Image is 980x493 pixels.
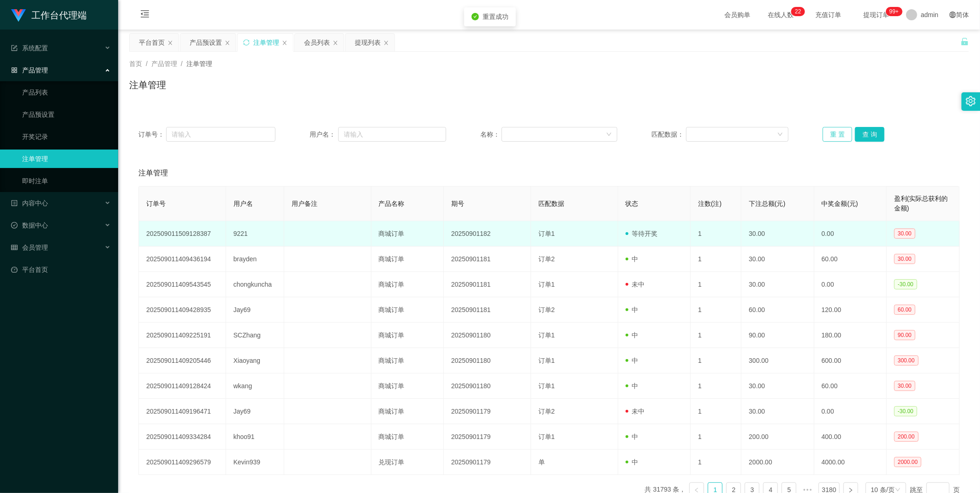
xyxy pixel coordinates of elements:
[749,200,785,207] span: 下注总额(元)
[626,230,658,237] span: 等待开奖
[338,127,447,142] input: 请输入
[691,399,741,424] td: 1
[691,348,741,373] td: 1
[814,297,887,323] td: 120.00
[894,457,921,467] span: 2000.00
[855,127,884,142] button: 查 询
[371,297,444,323] td: 商城订单
[139,272,226,297] td: 202509011409543545
[538,281,555,288] span: 订单1
[814,450,887,475] td: 4000.00
[741,297,814,323] td: 60.00
[966,96,976,106] i: 图标: setting
[691,272,741,297] td: 1
[626,281,645,288] span: 未中
[371,450,444,475] td: 兑现订单
[741,348,814,373] td: 300.00
[383,40,389,46] i: 图标: close
[129,60,142,67] span: 首页
[139,424,226,450] td: 202509011409334284
[225,40,230,46] i: 图标: close
[626,382,639,390] span: 中
[11,66,48,74] span: 产品管理
[444,450,531,475] td: 20250901179
[226,348,284,373] td: Xiaoyang
[11,260,111,279] a: 图标: dashboard平台首页
[186,60,212,67] span: 注单管理
[814,399,887,424] td: 0.00
[371,348,444,373] td: 商城订单
[444,246,531,272] td: 20250901181
[138,130,166,139] span: 订单号：
[814,246,887,272] td: 60.00
[822,200,858,207] span: 中奖金额(元)
[481,130,502,139] span: 名称：
[741,246,814,272] td: 30.00
[181,60,183,67] span: /
[894,305,915,315] span: 60.00
[139,297,226,323] td: 202509011409428935
[823,127,852,142] button: 重 置
[444,348,531,373] td: 20250901180
[538,458,545,466] span: 单
[243,39,250,46] i: 图标: sync
[814,221,887,246] td: 0.00
[691,424,741,450] td: 1
[626,200,639,207] span: 状态
[139,246,226,272] td: 202509011409436194
[282,40,287,46] i: 图标: close
[894,330,915,340] span: 90.00
[226,323,284,348] td: SCZhang
[167,40,173,46] i: 图标: close
[129,78,166,92] h1: 注单管理
[151,60,177,67] span: 产品管理
[310,130,338,139] span: 用户名：
[606,132,612,138] i: 图标: down
[139,34,165,51] div: 平台首页
[146,200,166,207] span: 订单号
[304,34,330,51] div: 会员列表
[814,424,887,450] td: 400.00
[444,221,531,246] td: 20250901182
[226,424,284,450] td: khoo91
[226,373,284,399] td: wkang
[626,408,645,415] span: 未中
[848,487,854,493] i: 图标: right
[538,382,555,390] span: 订单1
[355,34,381,51] div: 提现列表
[777,132,783,138] i: 图标: down
[22,83,111,102] a: 产品列表
[859,12,894,18] span: 提现订单
[691,246,741,272] td: 1
[226,399,284,424] td: Jay69
[371,272,444,297] td: 商城订单
[538,331,555,339] span: 订单1
[626,306,639,313] span: 中
[741,272,814,297] td: 30.00
[11,222,18,228] i: 图标: check-circle-o
[22,172,111,190] a: 即时注单
[22,105,111,124] a: 产品预设置
[691,373,741,399] td: 1
[11,9,26,22] img: logo.9652507e.png
[538,433,555,440] span: 订单1
[139,323,226,348] td: 202509011409225191
[371,246,444,272] td: 商城订单
[444,323,531,348] td: 20250901180
[379,200,405,207] span: 产品名称
[444,399,531,424] td: 20250901179
[292,200,317,207] span: 用户备注
[741,373,814,399] td: 30.00
[741,221,814,246] td: 30.00
[138,168,168,179] span: 注单管理
[226,221,284,246] td: 9221
[626,433,639,440] span: 中
[226,297,284,323] td: Jay69
[538,255,555,263] span: 订单2
[22,150,111,168] a: 注单管理
[894,279,917,289] span: -30.00
[741,450,814,475] td: 2000.00
[538,200,564,207] span: 匹配数据
[763,12,798,18] span: 在线人数
[444,424,531,450] td: 20250901179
